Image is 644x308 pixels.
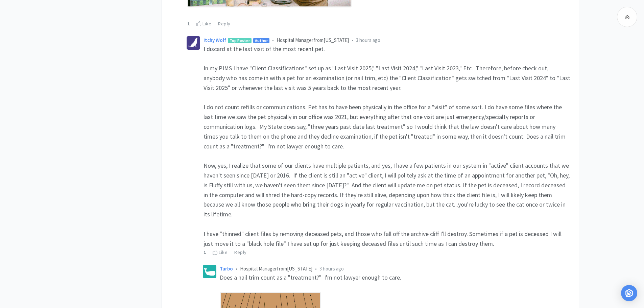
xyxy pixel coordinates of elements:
span: Does a nail trim count as a "treatment?" I'm not lawyer enough to care. [220,274,401,281]
span: 3 hours ago [356,37,380,43]
span: 3 hours ago [319,265,344,272]
span: I discard at the last visit of the most recent pet. [204,45,325,53]
strong: 1 [187,21,190,27]
span: I have "thinned" client files by removing deceased pets, and those who fall off the archive cliff... [204,230,563,247]
div: Reply [234,248,247,256]
div: Hospital Manager from [US_STATE] [204,36,570,44]
span: • [236,265,237,272]
span: Top Poster [228,38,251,43]
span: I do not count refills or communications. Pet has to have been physically in the office for a "vi... [204,103,567,150]
span: • [315,265,317,272]
div: Like [213,248,228,256]
div: Open Intercom Messenger [621,285,637,301]
span: In my PIMS I have "Client Classifications" set up as "Last Visit 2025," "Last Visit 2024," "Last ... [204,64,572,92]
span: • [352,37,353,43]
div: Reply [218,20,231,27]
div: Like [196,20,211,27]
strong: 1 [204,249,206,255]
div: Hospital Manager from [US_STATE] [220,265,570,273]
a: Turbo [220,265,233,272]
span: Author [254,38,269,43]
span: • [272,37,274,43]
span: Now, yes, I realize that some of our clients have multiple patients, and yes, I have a few patien... [204,162,571,218]
a: Itchy Wolf [204,37,226,43]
